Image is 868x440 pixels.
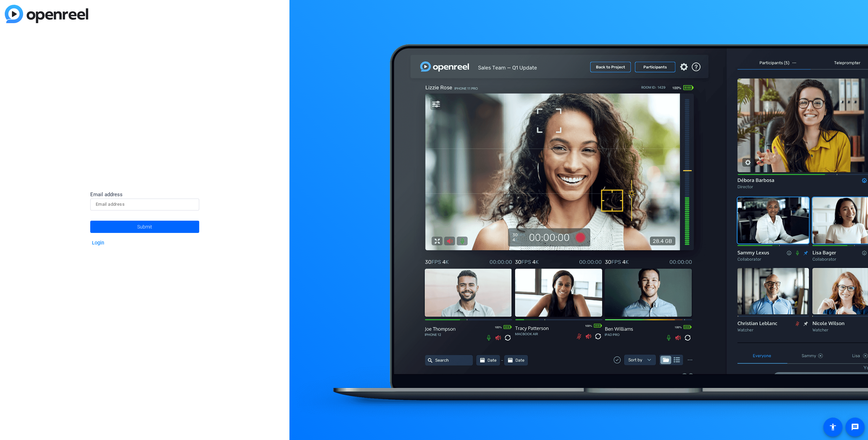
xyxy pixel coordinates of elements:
img: blue-gradient.svg [5,5,88,23]
a: Login [92,240,104,246]
button: Submit [90,221,199,233]
mat-icon: accessibility [829,423,837,431]
span: Email address [90,191,123,198]
input: Email address [96,200,194,208]
mat-icon: message [851,423,859,431]
span: Submit [137,218,152,235]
